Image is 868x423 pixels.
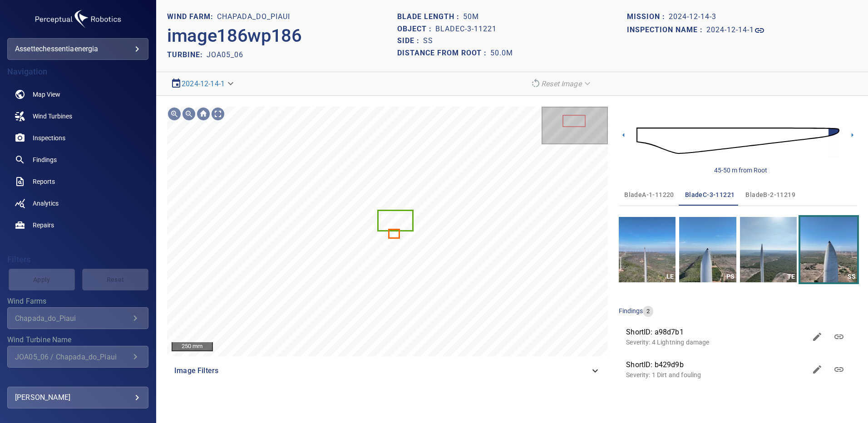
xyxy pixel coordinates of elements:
[7,171,148,192] a: reports noActive
[706,25,765,36] a: 2024-12-14-1
[33,90,60,99] span: Map View
[15,390,141,405] div: [PERSON_NAME]
[7,84,148,105] a: map noActive
[626,370,806,379] p: Severity: 1 Dirt and fouling
[725,271,736,282] div: PS
[714,166,767,175] div: 45-50 m from Root
[626,327,806,338] span: ShortID: a98d7b1
[33,155,57,164] span: Findings
[397,37,423,45] h1: Side :
[397,25,435,34] h1: Object :
[33,133,65,143] span: Inspections
[423,37,433,45] h1: SS
[217,13,290,21] h1: Chapada_do_Piaui
[33,177,55,186] span: Reports
[624,189,674,201] span: bladeA-1-11220
[7,149,148,171] a: findings noActive
[435,25,497,34] h1: bladeC-3-11221
[619,307,643,315] span: findings
[167,360,608,382] div: Image Filters
[7,105,148,127] a: windturbines noActive
[211,107,225,121] div: Toggle full page
[626,338,806,347] p: Severity: 4 Lightning damage
[785,271,797,282] div: TE
[33,199,59,208] span: Analytics
[167,25,302,47] h2: image186wp186
[397,49,490,58] h1: Distance from root :
[7,307,148,329] div: Wind Farms
[745,189,795,201] span: bladeB-2-11219
[397,13,463,21] h1: Blade length :
[846,271,857,282] div: SS
[196,107,211,121] div: Go home
[33,112,72,121] span: Wind Turbines
[527,76,596,92] div: Reset Image
[174,365,590,376] span: Image Filters
[207,50,243,59] h2: JOA05_06
[7,127,148,149] a: inspections noActive
[182,107,196,121] div: Zoom out
[167,13,217,21] h1: WIND FARM:
[7,255,148,264] h4: Filters
[167,50,207,59] h2: TURBINE:
[15,42,141,56] div: assettechessentiaenergia
[15,353,130,361] div: JOA05_06 / Chapada_do_Piaui
[7,192,148,214] a: analytics noActive
[664,271,676,282] div: LE
[706,26,754,34] h1: 2024-12-14-1
[626,359,806,370] span: ShortID: b429d9b
[33,7,123,31] img: assettechessentiaenergia-logo
[627,26,706,34] h1: Inspection name :
[643,307,653,316] span: 2
[669,13,716,21] h1: 2024-12-14-3
[619,217,676,282] a: LE
[167,76,239,92] div: 2024-12-14-1
[541,79,582,88] em: Reset Image
[7,67,148,76] h4: Navigation
[7,214,148,236] a: repairs noActive
[679,217,736,282] a: PS
[740,217,797,282] a: TE
[685,189,735,201] span: bladeC-3-11221
[167,107,182,121] div: Zoom in
[7,346,148,368] div: Wind Turbine Name
[490,49,513,58] h1: 50.0m
[182,79,225,88] a: 2024-12-14-1
[627,13,669,21] h1: Mission :
[7,336,148,344] label: Wind Turbine Name
[7,298,148,305] label: Wind Farms
[33,221,54,230] span: Repairs
[463,13,479,21] h1: 50m
[800,217,857,282] a: SS
[15,314,130,323] div: Chapada_do_Piaui
[636,116,839,165] img: d
[7,38,148,60] div: assettechessentiaenergia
